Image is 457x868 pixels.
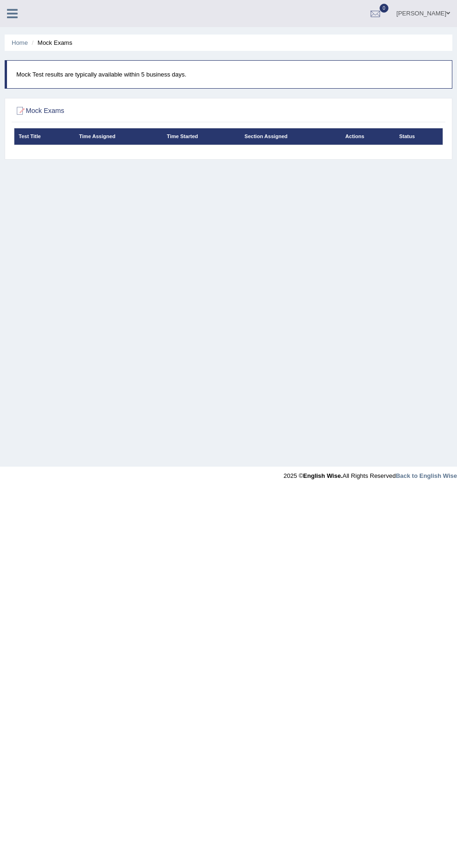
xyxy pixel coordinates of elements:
th: Section Assigned [240,128,341,145]
span: 0 [380,4,389,13]
a: Home [12,39,28,46]
p: Mock Test results are typically available within 5 business days. [16,70,443,79]
th: Time Started [163,128,240,145]
strong: English Wise. [303,472,342,479]
th: Time Assigned [75,128,162,145]
th: Test Title [14,128,75,145]
th: Actions [341,128,395,145]
h2: Mock Exams [14,105,280,117]
a: Back to English Wise [396,472,457,479]
div: 2025 © All Rights Reserved [284,467,457,480]
li: Mock Exams [29,38,72,47]
th: Status [395,128,443,145]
